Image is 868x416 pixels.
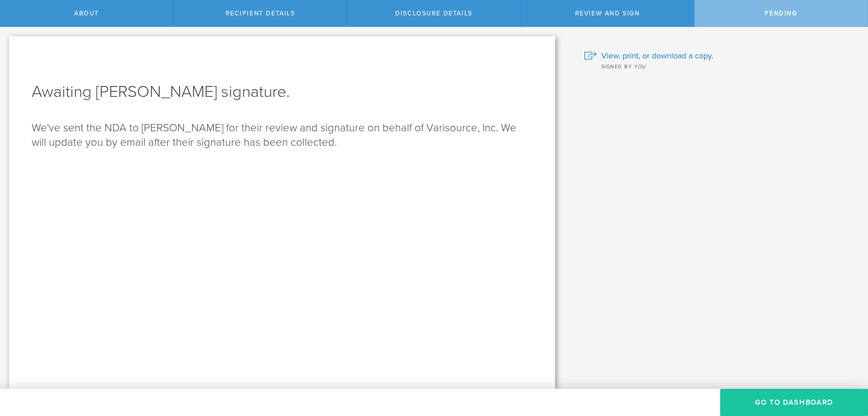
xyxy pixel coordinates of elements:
[395,10,472,17] span: Disclosure details
[720,389,868,416] button: Go to dashboard
[584,62,854,71] div: Signed by you
[575,10,640,17] span: Review and sign
[764,10,797,17] span: Pending
[823,345,868,389] iframe: Chat Widget
[32,121,533,150] p: We've sent the NDA to [PERSON_NAME] for their review and signature on behalf of Varisource, Inc. ...
[32,81,533,103] h1: Awaiting [PERSON_NAME] signature.
[74,10,99,17] span: About
[226,10,295,17] span: Recipient details
[601,50,713,62] span: View, print, or download a copy.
